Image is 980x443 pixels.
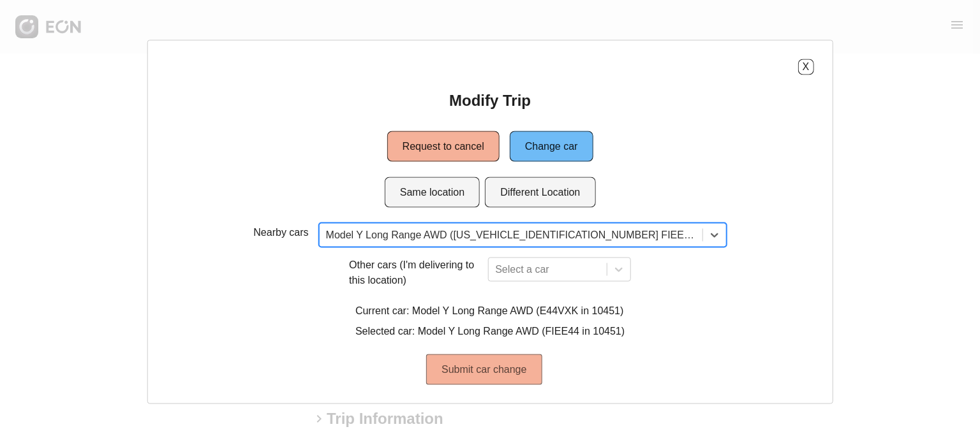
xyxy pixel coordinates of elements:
p: Nearby cars [253,224,308,240]
p: Current car: Model Y Long Range AWD (E44VXK in 10451) [355,303,625,318]
p: Other cars (I'm delivering to this location) [349,257,483,287]
button: Same location [385,177,480,207]
button: Change car [510,131,593,161]
h2: Modify Trip [449,90,531,110]
button: Different Location [485,177,595,207]
button: X [798,59,813,75]
p: Selected car: Model Y Long Range AWD (FIEE44 in 10451) [355,323,625,338]
button: Submit car change [426,354,542,384]
button: Request to cancel [387,131,500,161]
